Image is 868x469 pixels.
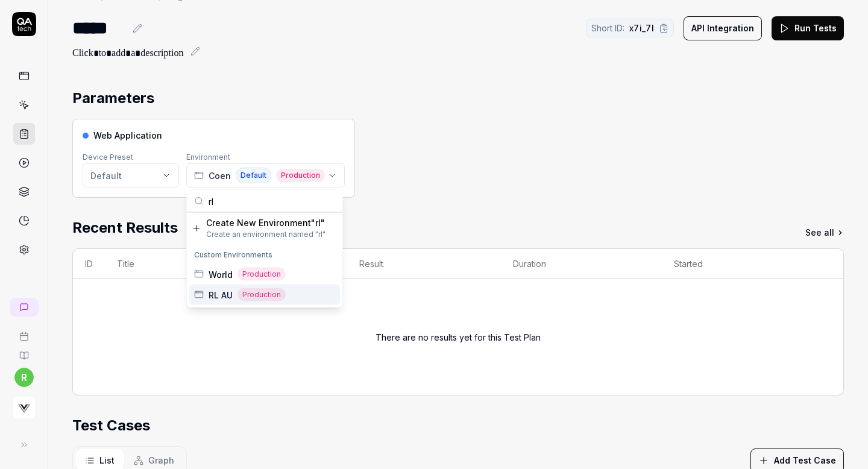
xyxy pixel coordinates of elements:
button: Run Tests [772,16,844,40]
div: There are no results yet for this Test Plan [376,294,541,380]
span: RL AU [209,288,233,301]
span: Production [276,169,325,182]
span: World [209,268,233,280]
span: Graph [148,454,174,467]
span: Default [236,168,271,183]
span: Short ID: [591,22,624,34]
img: Virtusize Logo [13,397,35,418]
span: " rl " [311,218,325,228]
button: r [14,368,34,387]
button: CoenDefaultProduction [186,163,345,187]
span: Create an environment named " rl " [206,229,325,240]
div: Default [90,169,122,182]
a: Book a call with us [5,322,43,341]
span: x7i_7l [629,22,654,34]
input: Search environments... [209,190,335,212]
h2: Test Cases [72,415,150,436]
div: Suggestions [187,213,342,307]
h2: Recent Results [72,217,178,239]
a: New conversation [10,298,39,317]
span: Production [237,288,286,301]
span: Web Application [93,129,162,142]
h2: Parameters [72,87,154,109]
div: Custom Environments [189,246,340,264]
span: Create New Environment [206,216,325,229]
span: Coen [209,169,231,182]
span: Production [237,268,286,281]
th: Result [347,249,501,279]
th: Started [662,249,819,279]
th: Title [105,249,189,279]
button: Default [83,163,179,187]
button: Virtusize Logo [5,387,43,421]
th: Duration [501,249,662,279]
label: Device Preset [83,153,133,162]
span: List [99,454,115,467]
a: See all [805,226,844,239]
button: API Integration [684,16,762,40]
a: Documentation [5,341,43,360]
label: Environment [186,153,230,162]
th: ID [73,249,105,279]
